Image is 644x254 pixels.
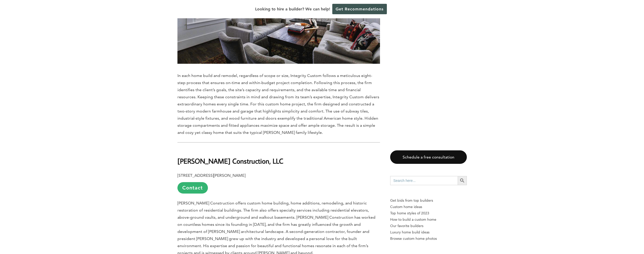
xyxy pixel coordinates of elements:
span: In each home build and remodel, regardless of scope or size, Integrity Custom follows a meticulou... [177,73,379,135]
svg: Search [459,178,465,183]
b: [STREET_ADDRESS][PERSON_NAME] [177,173,245,178]
a: Get Recommendations [332,4,387,14]
b: [PERSON_NAME] Construction, LLC [177,156,283,165]
a: Schedule a free consultation [390,150,467,164]
a: Top home styles of 2023 [390,210,467,216]
a: Luxury home build ideas [390,229,467,235]
input: Search here... [390,176,458,185]
a: Browse custom home photos [390,235,467,242]
a: How to build a custom home [390,216,467,223]
iframe: Drift Widget Chat Controller [547,217,638,248]
a: Custom home ideas [390,204,467,210]
a: Contact [177,182,208,194]
p: Get bids from top builders [390,197,467,204]
a: Our favorite builders [390,223,467,229]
